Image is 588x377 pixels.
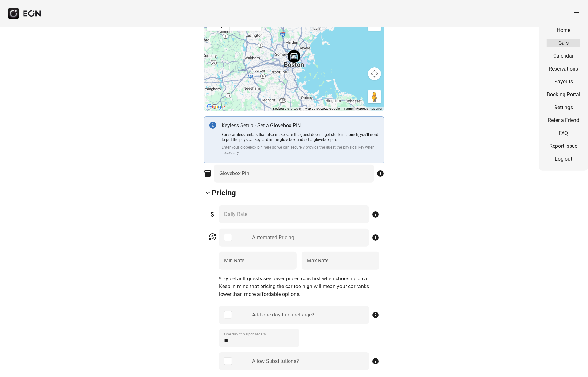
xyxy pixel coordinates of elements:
[372,311,379,319] span: info
[356,107,382,110] a: Report a map error
[368,90,381,103] button: Drag Pegman onto the map to open Street View
[372,211,379,218] span: info
[547,104,580,111] a: Settings
[368,67,381,80] button: Map camera controls
[372,357,379,365] span: info
[205,103,227,111] a: Open this area in Google Maps (opens a new window)
[205,103,227,111] img: Google
[344,107,353,110] a: Terms (opens in new tab)
[222,132,379,142] p: For seamless rentals that also make sure the guest doesn’t get stuck in a pinch, you’ll need to p...
[547,129,580,137] a: FAQ
[219,170,249,177] label: Glovebox Pin
[307,257,328,265] label: Max Rate
[204,170,212,177] span: inventory_2
[252,234,294,241] div: Automated Pricing
[204,189,212,197] span: keyboard_arrow_down
[547,65,580,73] a: Reservations
[222,122,379,129] p: Keyless Setup - Set a Glovebox PIN
[547,26,580,34] a: Home
[547,39,580,47] a: Cars
[273,107,301,111] button: Keyboard shortcuts
[547,142,580,150] a: Report Issue
[252,311,314,319] div: Add one day trip upcharge?
[547,52,580,60] a: Calendar
[219,275,379,298] p: * By default guests see lower priced cars first when choosing a car. Keep in mind that pricing th...
[224,257,244,265] label: Min Rate
[372,234,379,241] span: info
[222,145,379,155] p: Enter your globebox pin here so we can securely provide the guest the physical key when necessary.
[305,107,340,110] span: Map data ©2025 Google
[212,188,236,198] h2: Pricing
[547,155,580,163] a: Log out
[376,170,384,177] span: info
[547,117,580,124] a: Refer a Friend
[224,332,266,337] label: One day trip upcharge %
[209,211,216,218] span: attach_money
[573,9,580,16] span: menu
[209,122,216,129] img: info
[547,78,580,86] a: Payouts
[209,233,216,241] span: currency_exchange
[547,91,580,99] a: Booking Portal
[252,357,299,365] div: Allow Substitutions?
